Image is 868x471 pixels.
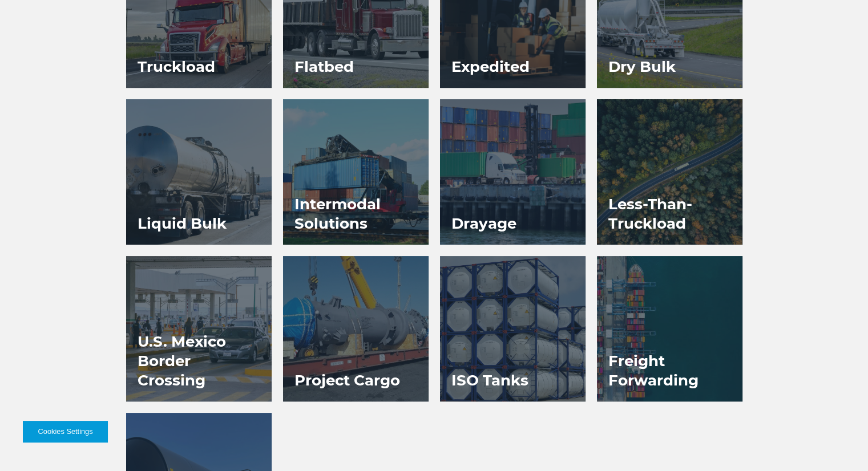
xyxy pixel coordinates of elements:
h3: U.S. Mexico Border Crossing [126,320,272,401]
a: Drayage [440,99,586,245]
h3: Project Cargo [283,359,411,401]
a: Freight Forwarding [597,256,742,401]
a: ISO Tanks [440,256,586,401]
h3: Flatbed [283,46,365,88]
a: U.S. Mexico Border Crossing [126,256,272,401]
h3: ISO Tanks [440,359,540,401]
h3: Liquid Bulk [126,202,238,245]
a: Intermodal Solutions [283,99,429,245]
a: Less-Than-Truckload [597,99,742,245]
a: Liquid Bulk [126,99,272,245]
h3: Truckload [126,46,227,88]
h3: Intermodal Solutions [283,183,429,245]
button: Cookies Settings [23,421,108,442]
a: Project Cargo [283,256,429,401]
h3: Dry Bulk [597,46,687,88]
h3: Drayage [440,202,528,245]
h3: Expedited [440,46,541,88]
h3: Freight Forwarding [597,340,742,401]
h3: Less-Than-Truckload [597,183,742,245]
